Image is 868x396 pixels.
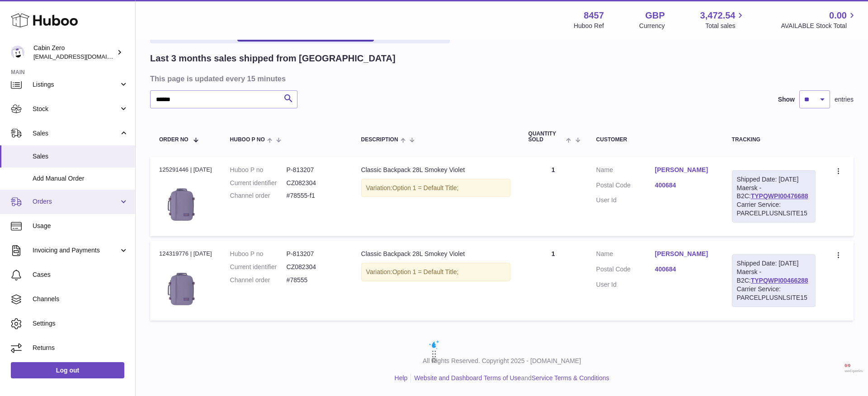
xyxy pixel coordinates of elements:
span: Returns [33,344,128,352]
a: 400684 [655,181,714,190]
a: 3,472.54 Total sales [700,9,746,30]
h2: Last 3 months sales shipped from [GEOGRAPHIC_DATA] [150,52,396,65]
span: AVAILABLE Stock Total [781,22,857,30]
h3: This page is updated every 15 minutes [150,74,851,84]
span: Channels [33,295,128,303]
span: Add Manual Order [33,174,128,183]
dt: Postal Code [596,181,655,192]
dd: CZ082304 [287,179,343,187]
a: TYPQWPI00466288 [751,277,808,284]
span: Option 1 = Default Title; [392,184,459,191]
div: Shipped Date: [DATE] [737,259,811,268]
dt: Name [596,250,655,261]
a: 0.00 AVAILABLE Stock Total [781,9,857,30]
div: 125291446 | [DATE] [159,166,212,174]
div: Tracking [732,137,816,143]
a: [PERSON_NAME] [655,250,714,258]
td: 1 [519,157,587,236]
dt: Current identifier [230,179,287,187]
div: Cabin Zero [33,44,115,61]
div: Classic Backpack 28L Smokey Violet [361,250,510,258]
span: Quantity Sold [528,131,564,143]
dd: P-813207 [287,250,343,258]
span: Stock [33,105,119,113]
strong: 8457 [584,9,604,22]
li: and [411,374,609,382]
span: Usage [33,222,128,230]
div: Variation: [361,263,510,281]
a: Website and Dashboard Terms of Use [414,374,521,382]
dt: User Id [596,280,655,289]
a: Help [395,374,408,382]
span: Cases [33,270,128,279]
dd: CZ082304 [287,263,343,271]
label: Show [778,95,795,104]
div: Carrier Service: PARCELPLUSNLSITE15 [737,200,811,218]
span: Order No [159,137,189,143]
span: 0 / 0 [844,363,863,369]
span: Total sales [705,22,745,30]
span: Sales [33,152,128,161]
div: Carrier Service: PARCELPLUSNLSITE15 [737,285,811,302]
span: Orders [33,197,119,206]
dt: Huboo P no [230,166,287,174]
dt: Name [596,166,655,177]
span: used queries [844,369,863,373]
span: Description [361,137,398,143]
span: Settings [33,319,128,328]
span: 0.00 [829,9,847,22]
span: Huboo P no [230,137,265,143]
div: Customer [596,137,714,143]
a: 400684 [655,265,714,274]
div: Maersk - B2C: [732,170,816,223]
strong: GBP [645,9,665,22]
div: Shipped Date: [DATE] [737,175,811,184]
div: Currency [639,22,665,30]
dd: #78555 [287,276,343,284]
span: Invoicing and Payments [33,246,119,255]
td: 1 [519,241,587,320]
img: SMOKEY_VIOLET_28L.png [159,177,204,222]
p: All Rights Reserved. Copyright 2025 - [DOMAIN_NAME] [143,357,861,365]
div: Variation: [361,179,510,197]
span: Option 1 = Default Title; [392,268,459,275]
span: Listings [33,80,119,89]
img: SMOKEY_VIOLET_28L.png [159,261,204,306]
dt: Channel order [230,276,287,284]
a: TYPQWPI00476688 [751,192,808,200]
dt: Postal Code [596,265,655,276]
a: [PERSON_NAME] [655,166,714,174]
a: Log out [11,362,124,378]
div: Classic Backpack 28L Smokey Violet [361,166,510,174]
span: Sales [33,129,119,138]
dt: User Id [596,196,655,205]
img: huboo@cabinzero.com [11,46,24,59]
a: Service Terms & Conditions [532,374,609,382]
span: [EMAIL_ADDRESS][DOMAIN_NAME] [33,53,133,60]
dt: Channel order [230,191,287,200]
div: Huboo Ref [574,22,604,30]
dt: Current identifier [230,263,287,271]
span: entries [835,95,854,104]
dd: P-813207 [287,166,343,174]
div: Maersk - B2C: [732,254,816,307]
dd: #78555-f1 [287,191,343,200]
span: 3,472.54 [700,9,736,22]
div: 124319776 | [DATE] [159,250,212,258]
dt: Huboo P no [230,250,287,258]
